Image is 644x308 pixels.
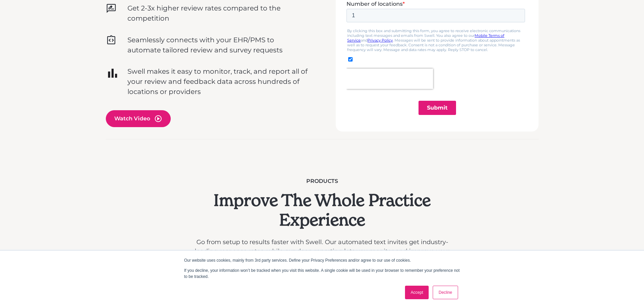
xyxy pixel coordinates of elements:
a: Accept [405,286,429,299]
p: Seamlessly connects with your EHR/PMS to automate tailored review and survey requests [127,35,309,55]
div: Watch Video [114,115,150,123]
a: Decline [433,286,458,299]
p: Our website uses cookies, mainly from 3rd party services. Define your Privacy Preferences and/or ... [184,257,460,263]
h2: Improve The Whole Practice Experience [192,191,452,230]
a: open lightbox [106,110,309,127]
p: Swell makes it easy to monitor, track, and report all of your review and feedback data across hun... [127,66,309,97]
p: Get 2-3x higher review rates compared to the competition [127,3,309,23]
div: Products [192,177,452,185]
p: Go from setup to results faster with Swell. Our automated text invites get industry-leading respo... [192,238,452,265]
p: If you decline, your information won’t be tracked when you visit this website. A single cookie wi... [184,267,460,280]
